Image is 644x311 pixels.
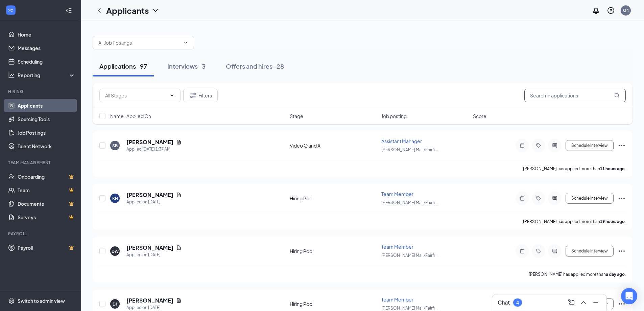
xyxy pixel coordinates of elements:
[18,99,75,112] a: Applicants
[126,297,173,304] h5: [PERSON_NAME]
[524,89,626,102] input: Search in applications
[105,92,167,99] input: All Stages
[18,139,75,153] a: Talent Network
[381,200,438,205] span: [PERSON_NAME] Mall/Fairfi ...
[65,7,72,14] svg: Collapse
[151,6,160,15] svg: ChevronDown
[534,248,543,254] svg: Tag
[18,241,75,254] a: PayrollCrown
[176,139,182,145] svg: Document
[566,140,614,151] button: Schedule Interview
[18,72,76,79] div: Reporting
[18,55,75,68] a: Scheduling
[126,244,173,251] h5: [PERSON_NAME]
[18,210,75,224] a: SurveysCrown
[8,231,74,237] div: Payroll
[126,251,182,258] div: Applied on [DATE]
[169,93,175,98] svg: ChevronDown
[518,196,526,201] svg: Note
[290,142,377,149] div: Video Q and A
[381,138,422,144] span: Assistant Manager
[529,271,626,277] p: [PERSON_NAME] has applied more than .
[18,126,75,139] a: Job Postings
[7,7,14,14] svg: WorkstreamLogo
[18,112,75,126] a: Sourcing Tools
[183,89,218,102] button: Filter Filters
[600,219,625,224] b: 19 hours ago
[8,297,15,304] svg: Settings
[112,248,119,254] div: DW
[523,166,626,172] p: [PERSON_NAME] has applied more than .
[381,296,413,303] span: Team Member
[18,41,75,55] a: Messages
[8,160,74,165] div: Team Management
[381,147,438,152] span: [PERSON_NAME] Mall/Fairfi ...
[126,304,182,311] div: Applied on [DATE]
[623,7,629,13] div: G4
[578,297,589,308] button: ChevronUp
[126,191,173,199] h5: [PERSON_NAME]
[473,113,486,119] span: Score
[95,6,103,15] svg: ChevronLeft
[621,288,637,304] div: Open Intercom Messenger
[618,141,626,150] svg: Ellipses
[498,299,510,306] h3: Chat
[381,306,438,311] span: [PERSON_NAME] Mall/Fairfi ...
[523,219,626,224] p: [PERSON_NAME] has applied more than .
[98,39,180,46] input: All Job Postings
[381,244,413,250] span: Team Member
[183,40,188,45] svg: ChevronDown
[18,183,75,197] a: TeamCrown
[566,193,614,204] button: Schedule Interview
[579,298,588,307] svg: ChevronUp
[614,93,620,98] svg: MagnifyingGlass
[126,146,182,153] div: Applied [DATE] 1:37 AM
[290,195,377,202] div: Hiring Pool
[551,248,559,254] svg: ActiveChat
[592,298,600,307] svg: Minimize
[381,113,407,119] span: Job posting
[18,170,75,183] a: OnboardingCrown
[18,297,65,304] div: Switch to admin view
[8,72,15,79] svg: Analysis
[290,113,303,119] span: Stage
[176,298,182,303] svg: Document
[381,191,413,197] span: Team Member
[551,196,559,201] svg: ActiveChat
[99,62,147,70] div: Applications · 97
[290,301,377,307] div: Hiring Pool
[518,248,526,254] svg: Note
[290,248,377,254] div: Hiring Pool
[189,91,197,99] svg: Filter
[18,28,75,41] a: Home
[606,272,625,277] b: a day ago
[567,298,575,307] svg: ComposeMessage
[566,246,614,257] button: Schedule Interview
[110,113,151,119] span: Name · Applied On
[516,300,519,306] div: 4
[167,62,206,70] div: Interviews · 3
[112,143,118,149] div: SB
[112,196,118,201] div: KH
[534,143,543,148] svg: Tag
[176,245,182,250] svg: Document
[106,5,149,16] h1: Applicants
[607,6,615,15] svg: QuestionInfo
[600,166,625,171] b: 11 hours ago
[551,143,559,148] svg: ActiveChat
[566,297,577,308] button: ComposeMessage
[226,62,284,70] div: Offers and hires · 28
[592,6,600,15] svg: Notifications
[113,301,117,307] div: DJ
[381,253,438,258] span: [PERSON_NAME] Mall/Fairfi ...
[618,300,626,308] svg: Ellipses
[126,199,182,205] div: Applied on [DATE]
[518,143,526,148] svg: Note
[126,138,173,146] h5: [PERSON_NAME]
[618,194,626,202] svg: Ellipses
[618,247,626,255] svg: Ellipses
[18,197,75,210] a: DocumentsCrown
[534,196,543,201] svg: Tag
[176,192,182,198] svg: Document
